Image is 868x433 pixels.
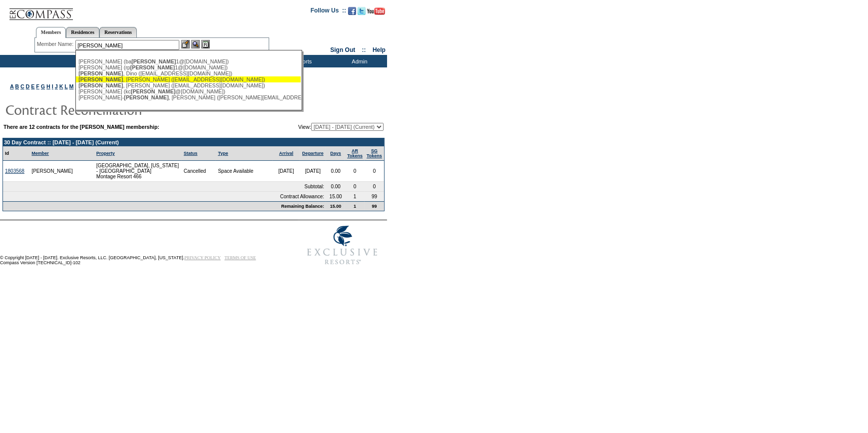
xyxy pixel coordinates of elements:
[182,161,216,182] td: Cancelled
[69,83,74,89] a: M
[330,151,341,156] a: Days
[78,88,298,94] div: [PERSON_NAME] (kc @[DOMAIN_NAME])
[64,83,67,89] a: L
[78,58,298,64] div: [PERSON_NAME] (ba 1@[DOMAIN_NAME])
[3,124,159,130] b: There are 12 contracts for the [PERSON_NAME] membership:
[330,55,387,67] td: Admin
[78,94,298,100] div: [PERSON_NAME]- , [PERSON_NAME] ([PERSON_NAME][EMAIL_ADDRESS][DOMAIN_NAME])
[124,94,168,100] span: [PERSON_NAME]
[29,161,75,182] td: [PERSON_NAME]
[358,10,366,16] a: Follow us on Twitter
[36,27,66,38] a: Members
[20,83,24,89] a: C
[302,151,324,156] a: Departure
[184,151,198,156] a: Status
[26,83,30,89] a: D
[10,83,13,89] a: A
[347,148,363,158] a: ARTokens
[59,83,63,89] a: K
[330,46,355,53] a: Sign Out
[78,76,298,82] div: , [PERSON_NAME] ([EMAIL_ADDRESS][DOMAIN_NAME])
[225,255,256,260] a: TERMS OF USE
[99,27,137,37] a: Reservations
[373,46,386,53] a: Help
[66,27,99,37] a: Residences
[218,151,228,156] a: Type
[358,7,366,15] img: Follow us on Twitter
[37,40,75,48] div: Member Name:
[345,201,365,211] td: 1
[201,40,210,48] img: Reservations
[345,161,365,182] td: 0
[52,83,53,89] a: I
[3,182,326,192] td: Subtotal:
[273,161,299,182] td: [DATE]
[46,83,50,89] a: H
[345,182,365,192] td: 0
[365,201,384,211] td: 99
[345,192,365,201] td: 1
[31,83,34,89] a: E
[367,148,382,158] a: SGTokens
[181,40,190,48] img: b_edit.gif
[55,83,58,89] a: J
[78,82,123,88] span: [PERSON_NAME]
[5,99,205,119] img: pgTtlContractReconciliation.gif
[216,161,273,182] td: Space Available
[326,161,345,182] td: 0.00
[348,7,356,15] img: Become our fan on Facebook
[326,182,345,192] td: 0.00
[367,7,385,15] img: Subscribe to our YouTube Channel
[96,151,115,156] a: Property
[78,64,298,70] div: [PERSON_NAME] (rp 1@[DOMAIN_NAME])
[249,123,384,131] td: View:
[5,168,24,174] a: 1803568
[3,146,29,161] td: Id
[78,82,298,88] div: , [PERSON_NAME] ([EMAIL_ADDRESS][DOMAIN_NAME])
[279,151,294,156] a: Arrival
[131,88,175,94] span: [PERSON_NAME]
[31,151,49,156] a: Member
[326,192,345,201] td: 15.00
[311,6,346,18] td: Follow Us ::
[184,255,221,260] a: PRIVACY POLICY
[365,182,384,192] td: 0
[3,192,326,201] td: Contract Allowance:
[300,161,326,182] td: [DATE]
[130,64,175,70] span: [PERSON_NAME]
[348,10,356,16] a: Become our fan on Facebook
[78,70,298,76] div: , Dino ([EMAIL_ADDRESS][DOMAIN_NAME])
[3,201,326,211] td: Remaining Balance:
[78,76,123,82] span: [PERSON_NAME]
[365,192,384,201] td: 99
[298,220,387,270] img: Exclusive Resorts
[362,46,366,53] span: ::
[131,58,176,64] span: [PERSON_NAME]
[41,83,45,89] a: G
[15,83,19,89] a: B
[3,138,384,146] td: 30 Day Contract :: [DATE] - [DATE] (Current)
[94,161,182,182] td: [GEOGRAPHIC_DATA], [US_STATE] - [GEOGRAPHIC_DATA] Montage Resort 466
[78,70,123,76] span: [PERSON_NAME]
[367,10,385,16] a: Subscribe to our YouTube Channel
[36,83,39,89] a: F
[365,161,384,182] td: 0
[191,40,200,48] img: View
[326,201,345,211] td: 15.00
